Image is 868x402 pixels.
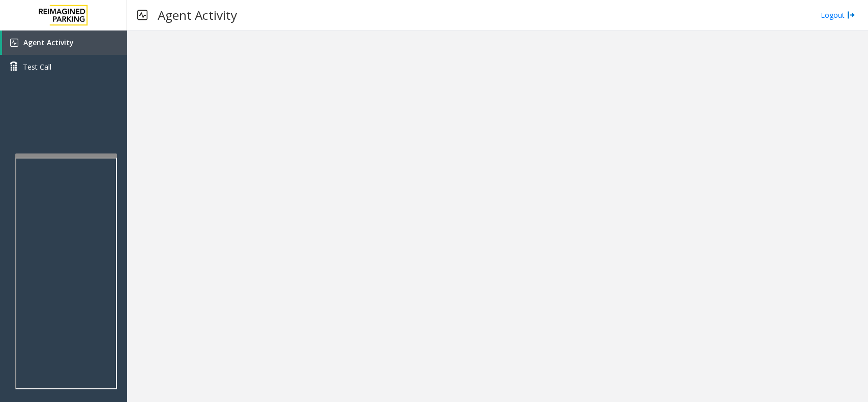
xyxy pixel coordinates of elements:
[821,10,855,20] a: Logout
[2,30,127,55] a: Agent Activity
[137,3,147,27] img: pageIcon
[153,3,242,27] h3: Agent Activity
[847,10,855,20] img: logout
[23,38,74,47] span: Agent Activity
[23,61,51,72] span: Test Call
[10,39,18,47] img: 'icon'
